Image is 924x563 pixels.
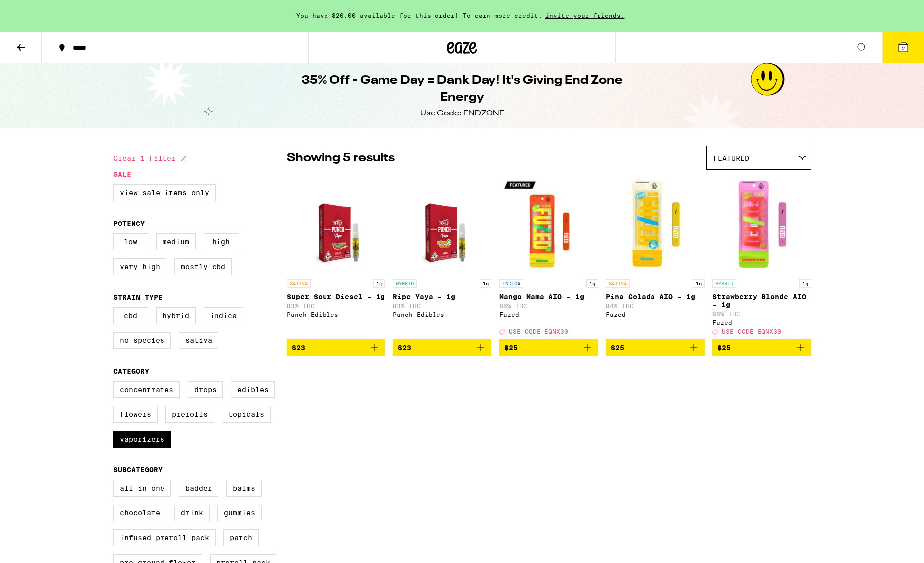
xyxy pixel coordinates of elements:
[113,431,171,448] label: Vaporizers
[113,381,180,398] label: Concentrates
[606,293,705,301] p: Pina Colada AIO - 1g
[222,406,271,423] label: Topicals
[712,279,736,288] p: HYBRID
[296,12,542,19] span: You have $20.00 available for this order! To earn more credit,
[287,339,385,356] button: Add to bag
[226,480,262,497] label: Balms
[287,311,385,318] div: Punch Edibles
[287,303,385,309] p: 83% THC
[373,279,385,288] p: 1g
[393,175,491,339] a: Open page for Ripe Yaya - 1g from Punch Edibles
[717,344,731,352] span: $25
[393,339,491,356] button: Add to bag
[499,279,523,288] p: INDICA
[204,307,243,324] label: Indica
[712,311,811,317] p: 86% THC
[606,175,705,339] a: Open page for Pina Colada AIO - 1g from Fuzed
[113,332,171,349] label: No Species
[393,303,491,309] p: 83% THC
[606,175,705,274] img: Fuzed - Pina Colada AIO - 1g
[712,339,811,356] button: Add to bag
[113,406,158,423] label: Flowers
[113,233,148,250] label: Low
[174,505,210,521] label: Drink
[179,332,218,349] label: Sativa
[223,529,259,546] label: Patch
[287,279,311,288] p: SATIVA
[606,279,630,288] p: SATIVA
[393,311,491,318] div: Punch Edibles
[542,12,628,19] span: invite your friends.
[480,279,491,288] p: 1g
[287,293,385,301] p: Super Sour Diesel - 1g
[499,175,598,274] img: Fuzed - Mango Mama AIO - 1g
[113,529,216,546] label: Infused Preroll Pack
[156,233,196,250] label: Medium
[188,381,223,398] label: Drops
[113,258,166,275] label: Very High
[393,279,417,288] p: HYBRID
[509,328,568,335] span: USE CODE EQNX30
[712,319,811,326] div: Fuzed
[902,45,905,51] span: 2
[165,406,214,423] label: Prerolls
[499,303,598,309] p: 86% THC
[712,293,811,309] p: Strawberry Blonde AIO - 1g
[586,279,598,288] p: 1g
[217,505,262,521] label: Gummies
[113,307,148,324] label: CBD
[113,293,163,301] legend: Strain Type
[499,175,598,339] a: Open page for Mango Mama AIO - 1g from Fuzed
[287,175,385,339] a: Open page for Super Sour Diesel - 1g from Punch Edibles
[882,32,924,63] button: 2
[113,367,149,375] legend: Category
[713,154,749,162] span: Featured
[393,293,491,301] p: Ripe Yaya - 1g
[287,150,395,167] p: Showing 5 results
[499,339,598,356] button: Add to bag
[611,344,624,352] span: $25
[712,175,811,339] a: Open page for Strawberry Blonde AIO - 1g from Fuzed
[174,258,232,275] label: Mostly CBD
[297,175,374,274] img: Punch Edibles - Super Sour Diesel - 1g
[799,279,811,288] p: 1g
[113,480,171,497] label: All-In-One
[113,220,145,227] legend: Potency
[292,344,305,352] span: $23
[504,344,518,352] span: $25
[204,233,238,250] label: High
[179,480,218,497] label: Badder
[398,344,411,352] span: $23
[722,328,781,335] span: USE CODE EQNX30
[499,293,598,301] p: Mango Mama AIO - 1g
[231,381,275,398] label: Edibles
[499,311,598,318] div: Fuzed
[113,184,216,201] label: View Sale Items Only
[606,339,705,356] button: Add to bag
[606,311,705,318] div: Fuzed
[693,279,705,288] p: 1g
[282,72,643,106] h1: 35% Off - Game Day = Dank Day! It's Giving End Zone Energy
[113,146,190,170] button: Clear 1 filter
[404,175,481,274] img: Punch Edibles - Ripe Yaya - 1g
[420,108,504,119] div: Use Code: ENDZONE
[113,466,163,474] legend: Subcategory
[606,303,705,309] p: 84% THC
[113,170,131,178] legend: Sale
[156,307,196,324] label: Hybrid
[712,175,811,274] img: Fuzed - Strawberry Blonde AIO - 1g
[113,505,166,521] label: Chocolate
